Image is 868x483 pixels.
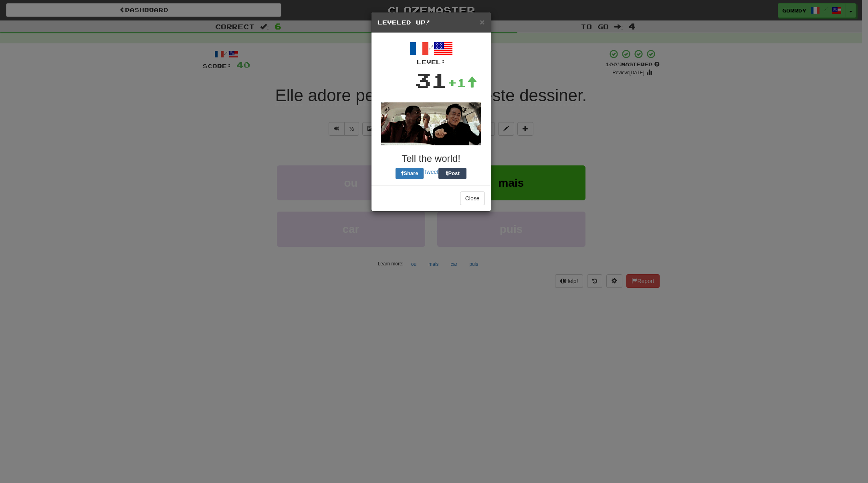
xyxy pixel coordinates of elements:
[424,169,438,175] a: Tweet
[448,75,477,91] div: +1
[377,153,485,164] h3: Tell the world!
[415,66,448,94] div: 31
[377,18,485,26] h5: Leveled Up!
[460,192,485,205] button: Close
[377,39,485,66] div: /
[396,168,424,179] button: Share
[377,58,485,66] div: Level:
[480,17,484,26] span: ×
[480,18,484,26] button: Close
[438,168,466,179] button: Post
[381,102,481,145] img: jackie-chan-chris-tucker-8e28c945e4edb08076433a56fe7d8633100bcb81acdffdd6d8700cc364528c3e.gif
